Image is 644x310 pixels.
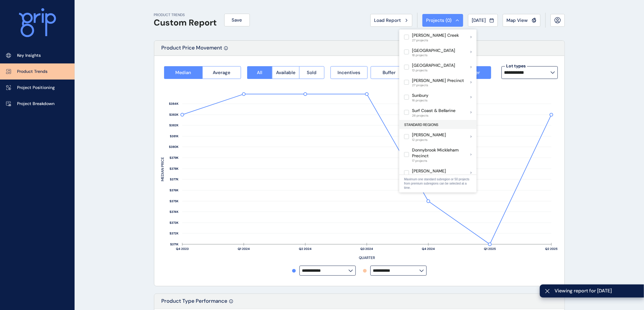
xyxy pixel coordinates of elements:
[412,174,446,178] span: 23 projects
[505,63,527,69] label: Lot types
[17,69,47,75] p: Product Trends
[170,232,179,236] text: $372K
[412,39,459,42] span: 27 projects
[169,124,179,128] text: $382K
[338,70,360,76] span: Incentives
[422,14,463,27] button: Projects (0)
[224,14,250,26] button: Save
[412,108,456,114] p: Surf Coast & Bellarine
[412,168,446,174] p: [PERSON_NAME]
[272,66,299,79] button: Available
[472,17,486,23] span: [DATE]
[17,53,41,59] p: Key Insights
[360,247,373,251] text: Q3 2024
[17,101,54,107] p: Project Breakdown
[426,17,452,23] span: Projects ( 0 )
[412,132,446,138] p: [PERSON_NAME]
[170,156,179,160] text: $379K
[170,167,179,171] text: $378K
[412,138,446,142] span: 12 projects
[162,298,228,309] p: Product Type Performance
[169,102,179,106] text: $384K
[154,12,217,18] p: PRODUCT TRENDS
[545,247,558,251] text: Q2 2025
[170,210,179,214] text: $374K
[247,66,272,79] button: All
[213,70,231,76] span: Average
[412,114,456,118] span: 26 projects
[276,70,296,76] span: Available
[170,135,179,138] text: $381K
[370,14,412,27] button: Load Report
[170,189,179,192] text: $376K
[484,247,496,251] text: Q1 2025
[307,70,317,76] span: Sold
[503,14,541,27] button: Map View
[412,147,471,159] p: Donnybrook Mickleham Precinct
[412,99,429,102] span: 16 projects
[412,48,455,54] p: [GEOGRAPHIC_DATA]
[383,70,396,76] span: Buffer
[175,70,191,76] span: Median
[404,122,438,127] span: STANDARD REGIONS
[555,288,639,294] span: Viewing report for [DATE]
[17,85,55,91] p: Project Positioning
[359,256,375,261] text: QUARTER
[162,44,222,56] p: Product Price Movement
[299,247,312,251] text: Q2 2024
[412,78,464,84] p: [PERSON_NAME] Precinct
[160,157,165,182] text: MEDIAN PRICE
[371,66,408,79] button: Buffer
[412,32,459,39] p: [PERSON_NAME] Creek
[232,17,242,23] span: Save
[170,178,179,182] text: $377K
[299,66,324,79] button: Sold
[202,66,241,79] button: Average
[412,83,464,87] span: 27 projects
[238,247,250,251] text: Q1 2024
[422,247,435,251] text: Q4 2024
[170,243,179,247] text: $371K
[412,93,429,99] p: Sunbury
[154,18,217,28] h1: Custom Report
[169,145,179,149] text: $380K
[468,14,498,27] button: [DATE]
[170,221,179,225] text: $373K
[257,70,263,76] span: All
[176,247,189,251] text: Q4 2023
[412,63,455,69] p: [GEOGRAPHIC_DATA]
[169,113,179,117] text: $383K
[412,159,471,163] span: 17 projects
[412,53,455,57] span: 18 projects
[170,199,179,203] text: $375K
[507,17,528,23] span: Map View
[164,66,202,79] button: Median
[374,17,401,23] span: Load Report
[331,66,368,79] button: Incentives
[412,69,455,72] span: 13 projects
[404,177,472,190] p: Maximum one standard subregion or 50 projects from premium subregions can be selected at a time.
